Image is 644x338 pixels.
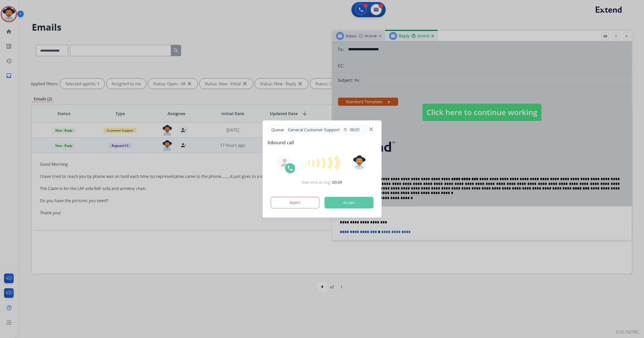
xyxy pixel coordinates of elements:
mat-icon: timer [343,128,347,132]
span: Inbound call [268,139,376,146]
span: 00:09 [332,179,342,185]
p: Queue [270,126,286,133]
span: Wait time at ring: [302,180,331,185]
span: 00:01 [350,127,360,133]
button: Accept [324,197,373,208]
img: agent-avatar [280,159,289,167]
img: avatar [352,155,367,170]
span: General Customer Support [286,127,342,133]
img: close-button [369,128,373,131]
button: Reject [271,197,320,208]
p: 0.20.1027RC [616,329,639,335]
img: call-icon [287,165,293,171]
